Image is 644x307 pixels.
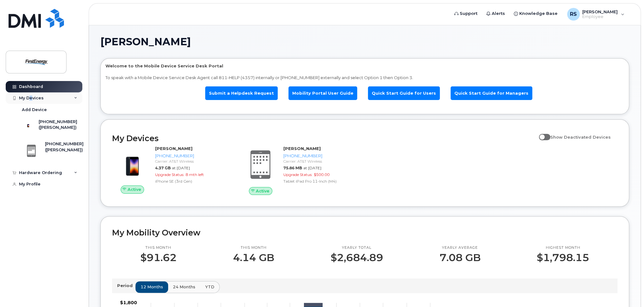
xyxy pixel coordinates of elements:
span: 75.86 MB [283,166,302,170]
p: This month [140,245,177,250]
h2: My Devices [112,134,536,143]
span: [PERSON_NAME] [100,37,191,47]
p: To speak with a Mobile Device Service Desk Agent call 811-HELP (4357) internally or [PHONE_NUMBER... [105,75,624,81]
a: Submit a Helpdesk Request [205,86,278,100]
a: Mobility Portal User Guide [288,86,357,100]
p: This month [233,245,274,250]
a: Quick Start Guide for Managers [451,86,532,100]
span: Active [256,188,269,194]
strong: [PERSON_NAME] [155,146,193,151]
a: Active[PERSON_NAME][PHONE_NUMBER]Carrier: AT&T Wireless75.86 MBat [DATE]Upgrade Status:$500.00Tab... [240,146,361,195]
span: $500.00 [314,172,330,177]
p: Period [117,283,135,289]
span: at [DATE] [172,166,190,170]
a: Active[PERSON_NAME][PHONE_NUMBER]Carrier: AT&T Wireless4.37 GBat [DATE]Upgrade Status:8 mth lefti... [112,146,233,194]
span: 8 mth left [186,172,204,177]
span: Upgrade Status: [283,172,313,177]
p: $2,684.89 [330,252,383,263]
p: Yearly average [439,245,480,250]
span: Upgrade Status: [155,172,184,177]
a: Quick Start Guide for Users [368,86,440,100]
p: Yearly total [330,245,383,250]
span: YTD [205,284,214,290]
span: Active [128,186,141,192]
div: Carrier: AT&T Wireless [283,159,358,164]
span: 4.37 GB [155,166,171,170]
div: [PHONE_NUMBER] [155,153,230,159]
span: Show Deactivated Devices [550,135,611,140]
div: iPhone SE (3rd Gen) [155,179,230,184]
p: 7.08 GB [439,252,480,263]
p: Highest month [537,245,589,250]
p: $1,798.15 [537,252,589,263]
span: 24 months [173,284,195,290]
span: at [DATE] [303,166,321,170]
div: Carrier: AT&T Wireless [155,159,230,164]
div: Tablet iPad Pro 11-Inch (M4) [283,179,358,184]
iframe: Messenger Launcher [616,279,639,302]
p: Welcome to the Mobile Device Service Desk Portal [105,63,624,69]
p: $91.62 [140,252,177,263]
tspan: $1,800 [120,299,137,305]
img: image20231002-3703462-1angbar.jpeg [117,149,148,179]
div: [PHONE_NUMBER] [283,153,358,159]
p: 4.14 GB [233,252,274,263]
input: Show Deactivated Devices [539,131,544,136]
strong: [PERSON_NAME] [283,146,321,151]
h2: My Mobility Overview [112,228,617,237]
